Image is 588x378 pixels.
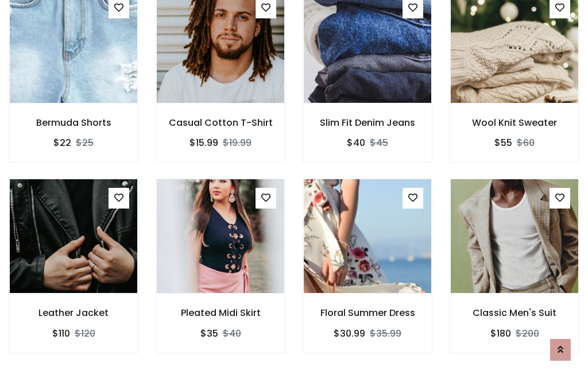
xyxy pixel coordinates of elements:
[494,137,512,148] h6: $55
[370,136,388,149] del: $45
[490,328,511,339] h6: $180
[156,117,285,128] h6: Casual Cotton T-Shirt
[52,328,70,339] h6: $110
[223,327,241,340] del: $40
[450,307,579,318] h6: Classic Men's Suit
[53,137,71,148] h6: $22
[450,117,579,128] h6: Wool Knit Sweater
[9,117,138,128] h6: Bermuda Shorts
[156,307,285,318] h6: Pleated Midi Skirt
[9,307,138,318] h6: Leather Jacket
[223,136,252,149] del: $19.99
[200,328,218,339] h6: $35
[303,307,432,318] h6: Floral Summer Dress
[75,327,95,340] del: $120
[76,136,94,149] del: $25
[334,328,365,339] h6: $30.99
[189,137,218,148] h6: $15.99
[516,327,539,340] del: $200
[517,136,535,149] del: $60
[347,137,365,148] h6: $40
[370,327,401,340] del: $35.99
[303,117,432,128] h6: Slim Fit Denim Jeans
